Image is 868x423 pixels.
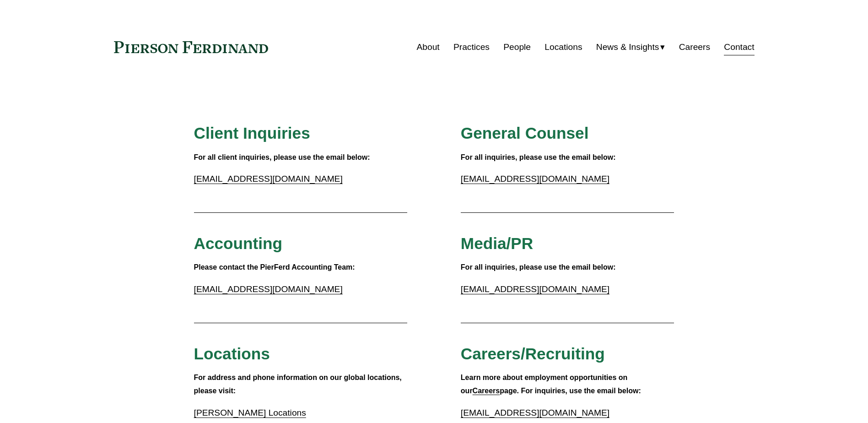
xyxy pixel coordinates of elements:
[453,38,490,56] a: Practices
[194,234,283,252] span: Accounting
[194,408,306,418] a: [PERSON_NAME] Locations
[461,174,609,184] a: [EMAIL_ADDRESS][DOMAIN_NAME]
[461,263,616,271] strong: For all inquiries, please use the email below:
[679,38,710,56] a: Careers
[194,174,343,184] a: [EMAIL_ADDRESS][DOMAIN_NAME]
[503,38,531,56] a: People
[473,387,500,395] a: Careers
[194,284,343,294] a: [EMAIL_ADDRESS][DOMAIN_NAME]
[461,374,630,395] strong: Learn more about employment opportunities on our
[194,263,355,271] strong: Please contact the PierFerd Accounting Team:
[417,38,440,56] a: About
[461,153,616,161] strong: For all inquiries, please use the email below:
[461,345,605,363] span: Careers/Recruiting
[461,234,533,252] span: Media/PR
[596,38,665,56] a: folder dropdown
[461,124,589,142] span: General Counsel
[194,345,270,363] span: Locations
[194,153,370,161] strong: For all client inquiries, please use the email below:
[596,39,659,55] span: News & Insights
[461,284,609,294] a: [EMAIL_ADDRESS][DOMAIN_NAME]
[461,408,609,418] a: [EMAIL_ADDRESS][DOMAIN_NAME]
[194,374,404,395] strong: For address and phone information on our global locations, please visit:
[545,38,582,56] a: Locations
[500,387,641,395] strong: page. For inquiries, use the email below:
[724,38,754,56] a: Contact
[194,124,310,142] span: Client Inquiries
